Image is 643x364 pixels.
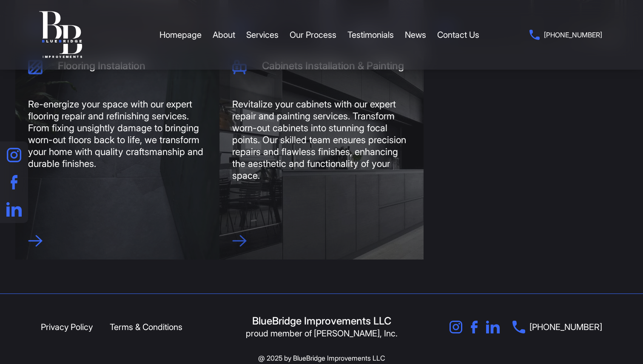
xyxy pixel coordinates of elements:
a: Privacy Policy [41,321,93,333]
a: Contact Us [437,22,479,48]
a: Our Process [290,22,336,48]
a: Testimonials [347,22,394,48]
div: @ 2025 by BlueBridge Improvements LLC [41,352,602,364]
a: Terms & Conditions [110,321,182,333]
a: Services [246,22,279,48]
a: News [405,22,426,48]
h3: Flooring Instalation [58,60,145,85]
h3: BlueBridge Improvements LLC [228,315,415,327]
a: Homepage [159,22,202,48]
div: proud member of [PERSON_NAME], Inc. [228,327,415,339]
a: [PHONE_NUMBER] [512,321,602,333]
a: [PHONE_NUMBER] [529,29,602,41]
div: Re-energize your space with our expert flooring repair and refinishing services. From fixing unsi... [28,98,207,169]
div: Revitalize your cabinets with our expert repair and painting services. Transform worn-out cabinet... [232,98,411,181]
span: [PHONE_NUMBER] [544,29,602,41]
h3: Cabinets Installation & Painting [262,60,404,85]
a: About [213,22,235,48]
